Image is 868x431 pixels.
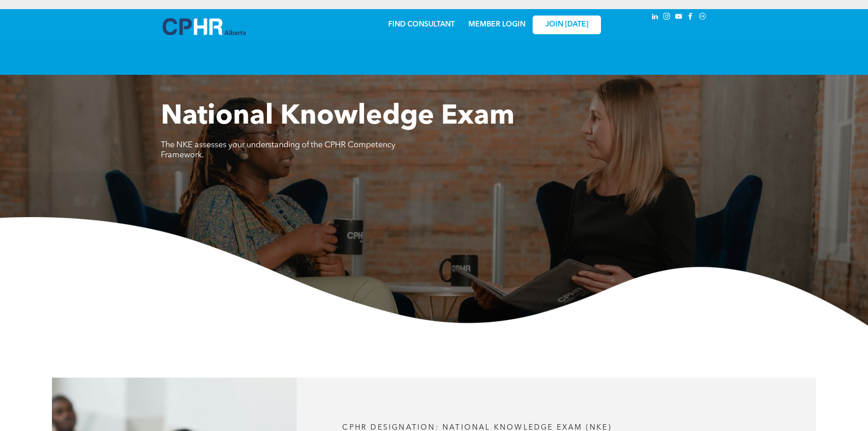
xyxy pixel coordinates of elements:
[686,11,696,24] a: facebook
[161,103,514,130] span: National Knowledge Exam
[533,16,601,34] a: JOIN [DATE]
[388,21,455,28] a: FIND CONSULTANT
[545,21,588,29] span: JOIN [DATE]
[698,11,708,24] a: Social network
[674,11,684,24] a: youtube
[161,141,395,159] span: The NKE assesses your understanding of the CPHR Competency Framework.
[468,21,525,28] a: MEMBER LOGIN
[662,11,672,24] a: instagram
[163,18,246,35] img: A blue and white logo for cp alberta
[650,11,660,24] a: linkedin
